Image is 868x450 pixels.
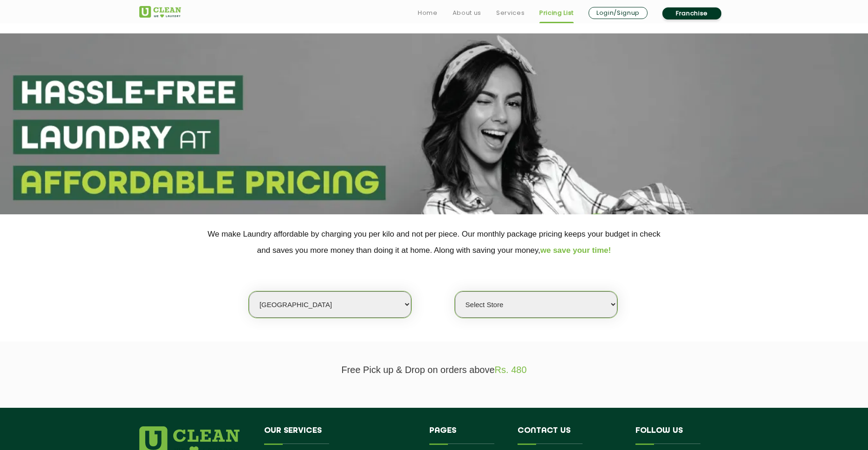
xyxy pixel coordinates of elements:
h4: Our Services [264,426,415,444]
a: Services [496,7,525,19]
a: Franchise [662,7,721,19]
a: Pricing List [539,7,574,19]
h4: Pages [429,426,504,444]
img: UClean Laundry and Dry Cleaning [139,6,181,18]
a: Login/Signup [589,7,648,19]
span: Rs. 480 [495,365,527,375]
h4: Contact us [518,426,622,444]
p: Free Pick up & Drop on orders above [139,365,729,375]
p: We make Laundry affordable by charging you per kilo and not per piece. Our monthly package pricin... [139,226,729,258]
span: we save your time! [540,246,611,255]
h4: Follow us [635,426,717,444]
a: Home [418,7,438,19]
a: About us [453,7,481,19]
